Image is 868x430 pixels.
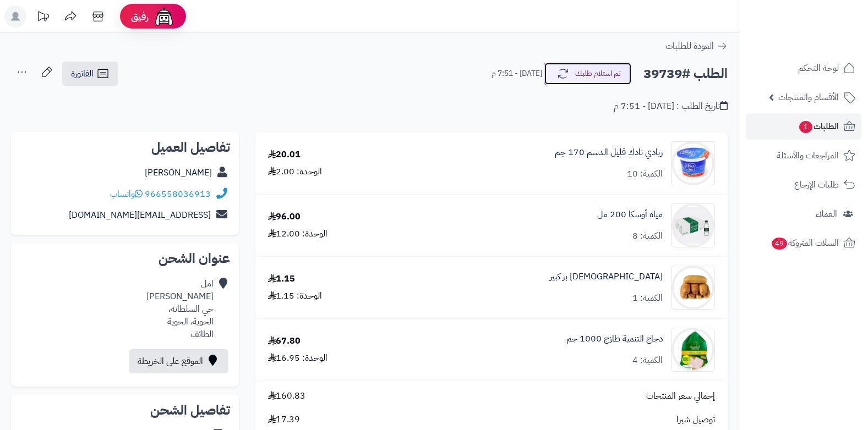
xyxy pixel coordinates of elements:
img: ai-face.png [153,5,175,27]
a: العملاء [746,201,861,227]
div: 67.80 [268,335,301,348]
a: [EMAIL_ADDRESS][DOMAIN_NAME] [69,208,211,222]
a: تحديثات المنصة [29,5,57,30]
div: الكمية: 4 [632,354,663,367]
a: المراجعات والأسئلة [746,142,861,169]
div: تاريخ الطلب : [DATE] - 7:51 م [614,100,728,113]
span: 160.83 [268,390,305,403]
a: مياه أوسكا 200 مل [597,208,663,221]
div: الوحدة: 2.00 [268,166,322,178]
h2: تفاصيل الشحن [20,404,230,417]
span: العملاء [816,206,837,222]
span: 49 [772,238,787,250]
a: الفاتورة [62,62,118,86]
div: امل [PERSON_NAME] حي السلطانه، الحوية، الحوية الطائف [146,278,214,340]
div: الوحدة: 12.00 [268,228,327,240]
span: توصيل شبرا [676,414,715,426]
span: 17.39 [268,414,300,426]
span: لوحة التحكم [798,60,839,76]
button: تم استلام طلبك [544,62,632,85]
a: العودة للطلبات [665,40,728,53]
span: الأقسام والمنتجات [778,90,839,105]
span: طلبات الإرجاع [794,177,839,192]
div: الوحدة: 1.15 [268,290,322,302]
a: الطلبات1 [746,113,861,140]
a: 966558036913 [145,188,211,201]
img: 1746978639-826b091a-2191-47fa-b0d5-7e62e5f97ade-90x90.jpeg [672,203,714,247]
span: إجمالي سعر المنتجات [646,390,715,403]
span: الفاتورة [71,67,94,80]
div: الكمية: 8 [632,230,663,242]
div: الكمية: 1 [632,292,663,305]
span: العودة للطلبات [665,40,714,53]
img: 1676437940-%D9%84%D9%82%D8%B7%D8%A9%20%D8%A7%D9%84%D8%B4%D8%A7%D8%B4%D8%A9%202023-02-15%20080812-... [672,328,714,372]
small: [DATE] - 7:51 م [492,68,542,79]
a: الموقع على الخريطة [129,349,228,373]
span: المراجعات والأسئلة [777,148,839,163]
span: رفيق [131,10,149,23]
a: زبادي نادك قليل الدسم 170 جم [555,146,663,159]
div: الكمية: 10 [627,168,663,180]
h2: تفاصيل العميل [20,141,230,154]
img: 537209d0a4c1bdc753bb1a0516df8f1c413-90x90.jpg [672,266,714,310]
span: 1 [799,121,812,133]
h2: عنوان الشحن [20,252,230,265]
a: السلات المتروكة49 [746,230,861,256]
a: واتساب [110,188,143,201]
a: [DEMOGRAPHIC_DATA] بر كبير [550,271,663,283]
h2: الطلب #39739 [643,63,728,85]
div: 20.01 [268,148,301,161]
a: لوحة التحكم [746,55,861,81]
span: الطلبات [798,119,839,134]
img: 1674412006-o54EIzSQ9uV0LQAcT6GbLUgNtfiKmFTO9yryVUrP-90x90.jpg [672,141,714,185]
div: الوحدة: 16.95 [268,352,327,365]
div: 96.00 [268,211,301,223]
div: 1.15 [268,273,295,285]
a: دجاج التنمية طازج 1000 جم [566,333,663,345]
a: [PERSON_NAME] [145,166,212,179]
span: السلات المتروكة [771,235,839,251]
a: طلبات الإرجاع [746,172,861,198]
